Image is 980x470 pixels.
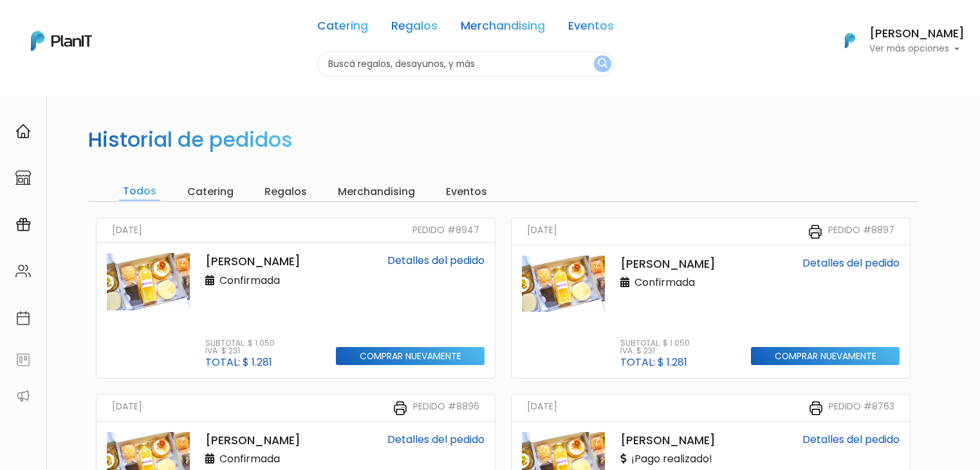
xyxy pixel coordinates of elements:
[317,21,368,36] a: Catering
[205,357,275,368] p: Total: $ 1.281
[802,432,900,447] a: Detalles del pedido
[183,183,237,201] input: Catering
[869,28,965,40] h6: [PERSON_NAME]
[317,52,614,77] input: Buscá regalos, desayunos, y más
[620,357,690,368] p: Total: $ 1.281
[412,223,479,237] small: Pedido #8947
[107,253,190,310] img: thumb_1.5_cajita_feliz.png
[829,400,894,416] small: Pedido #8763
[391,21,438,36] a: Regalos
[802,256,900,270] a: Detalles del pedido
[205,339,275,347] p: Subtotal: $ 1.050
[15,124,31,139] img: home-e721727adea9d79c4d83392d1f703f7f8bce08238fde08b1acbfd93340b81755.svg
[387,432,485,447] a: Detalles del pedido
[808,224,823,240] img: printer-31133f7acbd7ec30ea1ab4a3b6864c9b5ed483bd8d1a339becc4798053a55bbc.svg
[751,347,900,366] input: Comprar nuevamente
[828,24,965,57] button: PlanIt Logo [PERSON_NAME] Ver más opciones
[31,31,92,51] img: PlanIt Logo
[442,183,491,201] input: Eventos
[568,21,614,36] a: Eventos
[205,273,280,288] p: Confirmada
[598,58,607,70] img: search_button-432b6d5273f82d61273b3651a40e1bd1b912527efae98b1b7a1b2c0702e16a8d.svg
[393,400,408,416] img: printer-31133f7acbd7ec30ea1ab4a3b6864c9b5ed483bd8d1a339becc4798053a55bbc.svg
[620,339,690,347] p: Subtotal: $ 1.050
[261,183,311,201] input: Regalos
[112,400,142,416] small: [DATE]
[15,217,31,232] img: campaigns-02234683943229c281be62815700db0a1741e53638e28bf9629b52c665b00959.svg
[334,183,419,201] input: Merchandising
[808,400,824,416] img: printer-31133f7acbd7ec30ea1ab4a3b6864c9b5ed483bd8d1a339becc4798053a55bbc.svg
[336,347,485,366] input: Comprar nuevamente
[413,400,479,416] small: Pedido #8896
[205,432,321,449] p: [PERSON_NAME]
[205,451,280,467] p: Confirmada
[15,263,31,279] img: people-662611757002400ad9ed0e3c099ab2801c6687ba6c219adb57efc949bc21e19d.svg
[119,183,160,201] input: Todos
[15,170,31,185] img: marketplace-4ceaa7011d94191e9ded77b95e3339b90024bf715f7c57f8cf31f2d8c509eaba.svg
[88,127,293,152] h2: Historial de pedidos
[387,253,485,268] a: Detalles del pedido
[461,21,545,36] a: Merchandising
[205,347,275,355] p: IVA: $ 231
[15,352,31,368] img: feedback-78b5a0c8f98aac82b08bfc38622c3050aee476f2c9584af64705fc4e61158814.svg
[112,223,142,237] small: [DATE]
[527,400,557,416] small: [DATE]
[522,256,605,312] img: thumb_1.5_cajita_feliz.png
[620,451,712,467] p: ¡Pago realizado!
[836,26,864,55] img: PlanIt Logo
[620,347,690,355] p: IVA: $ 231
[869,44,965,53] p: Ver más opciones
[828,223,894,240] small: Pedido #8897
[620,256,736,272] p: [PERSON_NAME]
[620,275,695,290] p: Confirmada
[15,310,31,326] img: calendar-87d922413cdce8b2cf7b7f5f62616a5cf9e4887200fb71536465627b3292af00.svg
[527,223,557,240] small: [DATE]
[620,432,736,449] p: [PERSON_NAME]
[205,253,321,270] p: [PERSON_NAME]
[15,388,31,404] img: partners-52edf745621dab592f3b2c58e3bca9d71375a7ef29c3b500c9f145b62cc070d4.svg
